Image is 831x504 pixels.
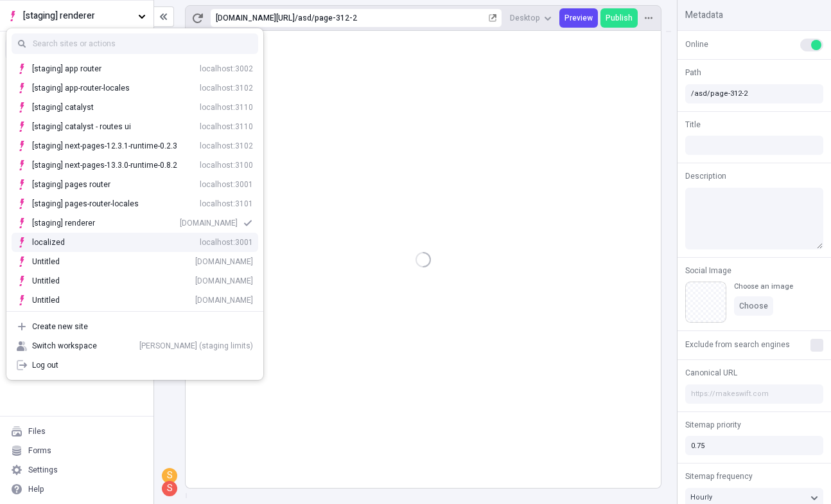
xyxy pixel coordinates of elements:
span: Publish [606,13,633,23]
button: Preview [559,8,598,28]
div: [DOMAIN_NAME] [195,276,253,286]
span: Description [685,170,726,182]
div: [staging] pages-router-locales [32,199,139,209]
div: [URL][DOMAIN_NAME] [216,13,295,23]
div: [staging] catalyst [32,102,94,113]
span: Online [685,39,708,50]
div: [staging] pages router [32,179,110,190]
input: https://makeswift.com [685,384,823,404]
span: Desktop [510,13,540,23]
button: Choose [734,296,773,316]
div: localhost:3001 [200,179,253,190]
div: Untitled [32,256,77,267]
div: [DOMAIN_NAME] [195,256,253,267]
span: Preview [564,13,593,23]
div: [staging] app router [32,64,101,74]
button: Desktop [505,8,557,28]
div: [staging] next-pages-13.3.0-runtime-0.8.2 [32,160,177,170]
div: localhost:3110 [200,122,253,132]
div: localhost:3002 [200,64,253,74]
span: Social Image [685,265,731,276]
div: localhost:3110 [200,102,253,113]
div: S [163,482,176,495]
div: localized [32,237,77,248]
div: Settings [28,465,58,475]
div: Untitled [32,276,77,286]
div: localhost:3101 [200,199,253,209]
div: Untitled [32,295,77,305]
div: Choose an image [734,282,793,291]
div: S [163,469,176,482]
div: [staging] app-router-locales [32,83,130,93]
span: Canonical URL [685,367,737,379]
span: Sitemap priority [685,419,741,431]
div: Help [28,484,44,494]
div: localhost:3102 [200,83,253,93]
div: [DOMAIN_NAME] [180,218,238,228]
div: localhost:3100 [200,160,253,170]
div: / [295,13,298,23]
span: Hourly [690,492,712,503]
div: asd/page-312-2 [298,13,486,23]
span: Choose [739,301,768,311]
span: Path [685,67,701,78]
div: Forms [28,446,51,456]
div: [DOMAIN_NAME] [195,295,253,305]
div: [staging] next-pages-12.3.1-runtime-0.2.3 [32,141,177,151]
span: Title [685,119,701,130]
div: localhost:3102 [200,141,253,151]
div: [staging] renderer [32,218,95,228]
div: Files [28,426,46,437]
div: localhost:3001 [200,237,253,248]
button: Publish [600,8,638,28]
span: Sitemap frequency [685,471,753,482]
div: [staging] catalyst - routes ui [32,122,131,132]
span: Exclude from search engines [685,339,790,350]
span: [staging] renderer [23,9,133,23]
div: Suggestions [6,54,263,311]
input: Search sites or actions [12,33,258,54]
